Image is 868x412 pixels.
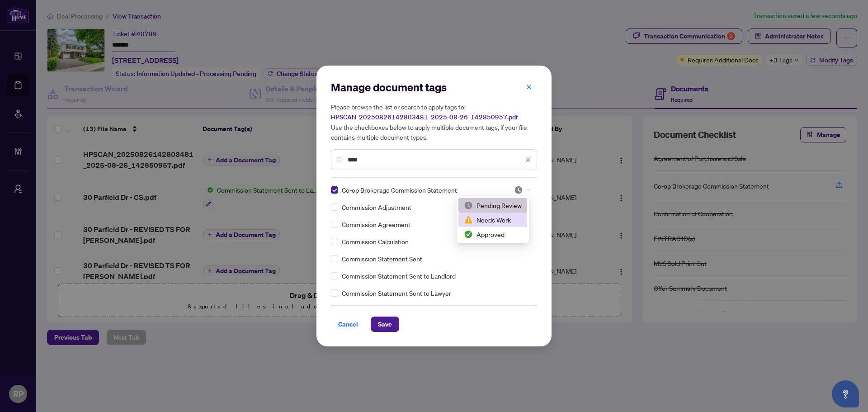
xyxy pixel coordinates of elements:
[458,227,527,242] div: Approved
[342,271,456,281] span: Commission Statement Sent to Landlord
[458,213,527,227] div: Needs Work
[514,185,531,194] span: Pending Review
[464,229,522,239] div: Approved
[342,237,409,246] span: Commission Calculation
[464,200,522,210] div: Pending Review
[338,317,358,331] span: Cancel
[514,185,523,194] img: status
[342,288,451,298] span: Commission Statement Sent to Lawyer
[464,201,473,210] img: status
[342,219,410,229] span: Commission Agreement
[378,317,392,331] span: Save
[342,202,411,212] span: Commission Adjustment
[464,215,522,225] div: Needs Work
[464,230,473,239] img: status
[331,113,518,121] span: HPSCAN_20250826142803481_2025-08-26_142850957.pdf
[464,215,473,224] img: status
[331,102,537,142] h5: Please browse the list or search to apply tags to: Use the checkboxes below to apply multiple doc...
[832,380,859,407] button: Open asap
[342,185,457,195] span: Co-op Brokerage Commission Statement
[458,198,527,213] div: Pending Review
[525,156,531,163] span: close
[371,317,399,332] button: Save
[342,254,422,264] span: Commission Statement Sent
[331,317,365,332] button: Cancel
[526,84,532,90] span: close
[331,80,537,95] h2: Manage document tags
